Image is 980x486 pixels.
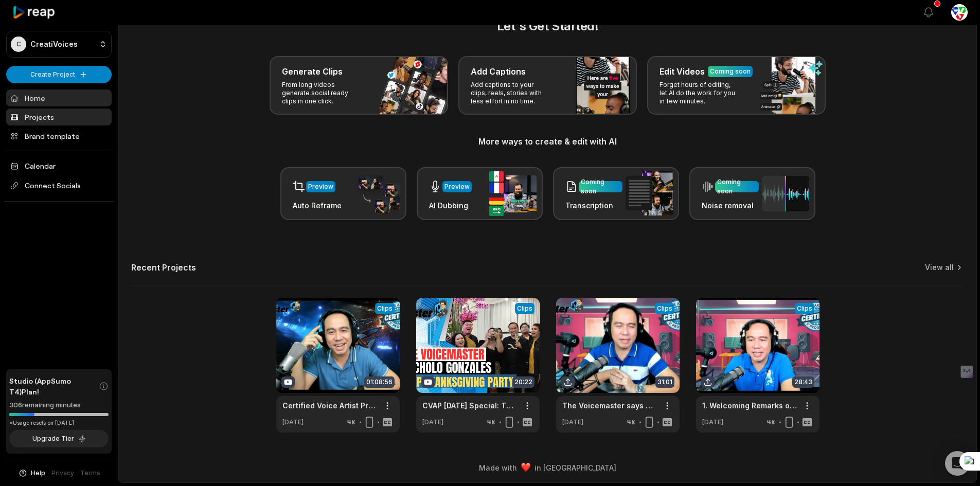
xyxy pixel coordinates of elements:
a: The Voicemaster says Goodbye to CVAP [562,400,657,411]
div: Coming soon [710,67,751,76]
img: ai_dubbing.png [489,171,537,216]
a: Privacy [51,469,74,478]
p: Forget hours of editing, let AI do the work for you in few minutes. [660,81,739,105]
a: Brand template [6,128,112,145]
div: C [11,37,26,52]
h2: Let's Get Started! [131,17,964,35]
h3: Generate Clips [282,65,343,78]
div: Open Intercom Messenger [945,451,970,476]
h3: AI Dubbing [429,200,472,211]
button: Upgrade Tier [9,430,109,447]
h3: Noise removal [702,200,759,211]
h3: More ways to create & edit with AI [131,135,964,148]
div: Coming soon [717,177,757,196]
img: noise_removal.png [762,176,809,211]
div: *Usage resets on [DATE] [9,419,109,427]
img: transcription.png [626,171,673,215]
h3: Auto Reframe [293,200,342,211]
h2: Recent Projects [131,262,196,273]
span: Studio (AppSumo T4) Plan! [9,375,99,397]
a: Terms [80,469,100,478]
a: Certified Voice Artist Program Batch 8 [282,400,377,411]
p: Add captions to your clips, reels, stories with less effort in no time. [471,81,550,105]
h3: Transcription [565,200,622,211]
div: Made with in [GEOGRAPHIC_DATA] [128,462,967,473]
img: heart emoji [521,463,530,472]
div: 306 remaining minutes [9,400,109,410]
img: auto_reframe.png [353,174,400,214]
span: Connect Socials [6,176,112,195]
a: CVAP [DATE] Special: The VoiceMaster Shares Untold Stories! [422,400,517,411]
p: From long videos generate social ready clips in one click. [282,81,362,105]
a: 1. Welcoming Remarks of the VoiceMaster for the Certified Voice Artist Program [702,400,797,411]
a: View all [925,262,954,273]
span: Help [31,469,45,478]
a: Home [6,89,112,106]
div: Coming soon [581,177,620,196]
div: Preview [444,182,470,191]
a: Projects [6,109,112,125]
h3: Edit Videos [660,65,705,78]
a: Calendar [6,157,112,174]
button: Help [18,469,45,478]
p: CreatiVoices [30,40,78,49]
h3: Add Captions [471,65,526,78]
button: Create Project [6,66,112,83]
div: Preview [308,182,333,191]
